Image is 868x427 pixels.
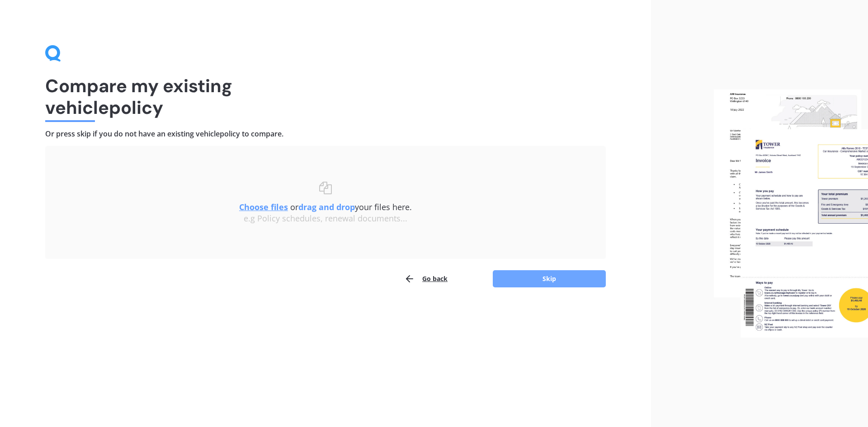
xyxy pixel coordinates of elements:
b: drag and drop [298,202,355,212]
h4: Or press skip if you do not have an existing vehicle policy to compare. [45,129,606,139]
span: or your files here. [239,202,412,212]
img: files.webp [714,89,868,338]
button: Go back [404,270,448,288]
button: Skip [493,270,606,287]
h1: Compare my existing vehicle policy [45,75,606,118]
u: Choose files [239,202,288,212]
div: e.g Policy schedules, renewal documents... [63,214,588,224]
